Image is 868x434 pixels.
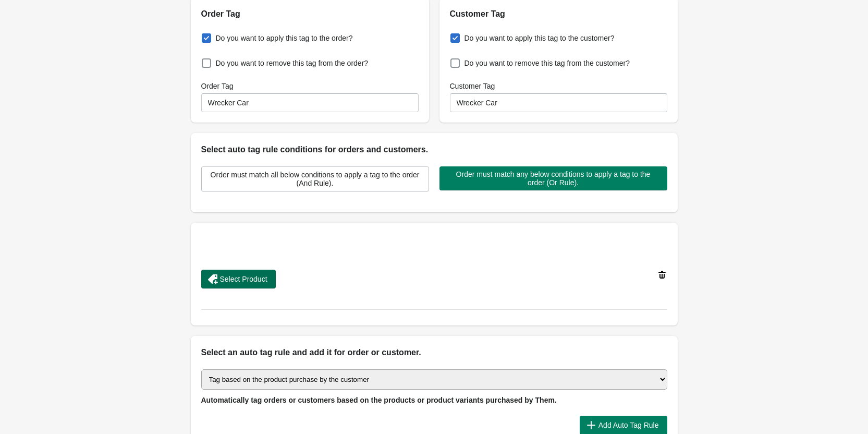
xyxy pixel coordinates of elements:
span: Do you want to apply this tag to the customer? [464,33,615,43]
h2: Select auto tag rule conditions for orders and customers. [201,143,667,156]
h2: Select an auto tag rule and add it for order or customer. [201,346,667,359]
button: Order must match all below conditions to apply a tag to the order (And Rule). [201,166,429,191]
span: Do you want to remove this tag from the customer? [464,58,630,68]
h2: Order Tag [201,8,419,20]
label: Order Tag [201,81,234,91]
span: Order must match any below conditions to apply a tag to the order (Or Rule). [448,170,659,187]
button: Select Product [201,270,276,288]
span: Automatically tag orders or customers based on the products or product variants purchased by Them. [201,396,557,404]
span: Do you want to remove this tag from the order? [216,58,369,68]
span: Do you want to apply this tag to the order? [216,33,353,43]
h2: Customer Tag [450,8,667,20]
span: Select Product [220,275,267,283]
span: Order must match all below conditions to apply a tag to the order (And Rule). [210,171,420,187]
label: Customer Tag [450,81,495,91]
span: Add Auto Tag Rule [598,421,659,429]
button: Order must match any below conditions to apply a tag to the order (Or Rule). [439,166,667,190]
